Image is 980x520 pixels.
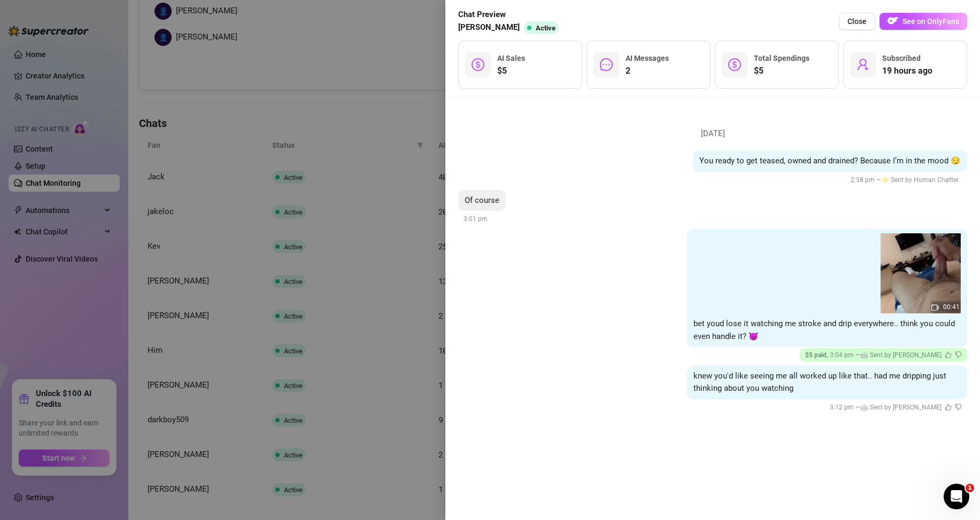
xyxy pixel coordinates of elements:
[879,13,967,30] button: OFSee on OnlyFans
[497,54,525,62] span: AI Sales
[847,17,867,26] span: Close
[902,17,959,26] span: See on OnlyFans
[944,484,969,509] iframe: Intercom live chat
[754,54,809,62] span: Total Spendings
[693,371,946,393] span: knew you'd like seeing me all worked up like that.. had me dripping just thinking about you watching
[943,303,960,311] span: 00:41
[805,351,962,359] span: 3:04 pm —
[955,404,962,411] span: dislike
[879,13,967,30] a: OFSee on OnlyFans
[472,58,484,71] span: dollar
[626,65,669,77] span: 2
[626,54,669,62] span: AI Messages
[888,15,898,26] img: OF
[458,9,563,21] span: Chat Preview
[966,484,974,492] span: 1
[839,13,875,30] button: Close
[860,351,942,359] span: 🤖 Sent by [PERSON_NAME]
[754,65,809,77] span: $5
[860,404,942,411] span: 🤖 Sent by [PERSON_NAME]
[728,58,741,71] span: dollar
[945,351,952,358] span: like
[699,156,961,166] span: You ready to get teased, owned and drained? Because I’m in the mood 😏
[945,404,952,411] span: like
[464,215,488,223] span: 3:01 pm
[881,176,959,184] span: 🌟 Sent by Human Chatter
[458,21,520,34] span: [PERSON_NAME]
[465,195,499,205] span: Of course
[882,54,921,62] span: Subscribed
[881,233,961,313] img: media
[693,319,955,341] span: bet youd lose it watching me stroke and drip everywhere.. think you could even handle it? 😈
[882,65,932,77] span: 19 hours ago
[851,176,962,184] span: 2:58 pm —
[600,58,613,71] span: message
[856,58,869,71] span: user-add
[931,304,939,311] span: video-camera
[536,24,555,32] span: Active
[497,65,525,77] span: $5
[805,351,830,359] span: $ 5 paid ,
[693,128,733,140] span: [DATE]
[955,351,962,358] span: dislike
[830,404,962,411] span: 3:12 pm —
